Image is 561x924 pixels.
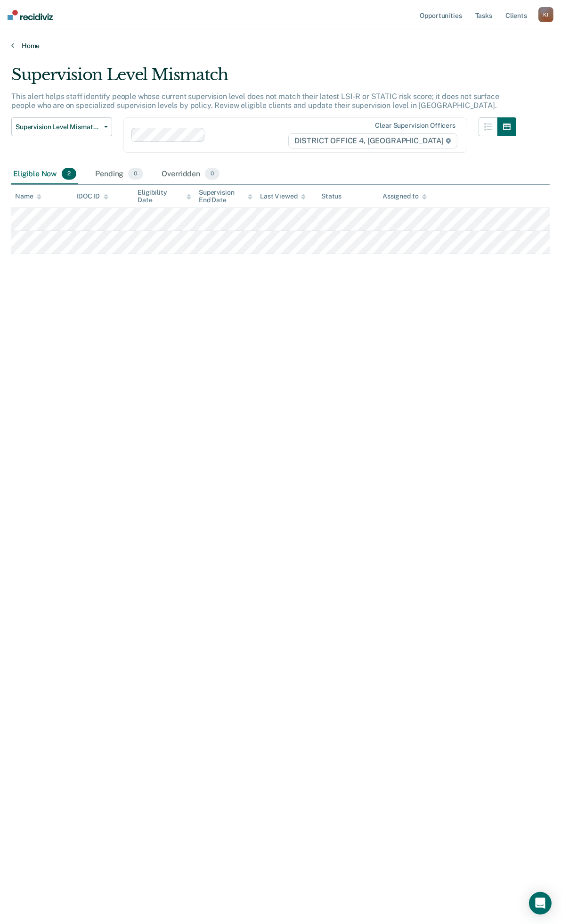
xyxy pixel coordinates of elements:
span: 0 [205,168,220,180]
div: Supervision Level Mismatch [11,65,516,92]
span: Supervision Level Mismatch [16,123,100,131]
span: 0 [128,168,143,180]
span: 2 [62,168,76,180]
a: Home [11,41,550,50]
div: Supervision End Date [199,189,252,205]
div: Clear supervision officers [375,122,455,130]
button: Supervision Level Mismatch [11,117,112,136]
div: Last Viewed [260,192,306,200]
p: This alert helps staff identify people whose current supervision level does not match their lates... [11,92,499,110]
span: DISTRICT OFFICE 4, [GEOGRAPHIC_DATA] [288,133,457,148]
div: Assigned to [382,192,427,200]
div: Eligible Now2 [11,164,78,185]
div: IDOC ID [76,192,108,200]
img: Recidiviz [8,10,53,20]
div: Status [321,192,341,200]
div: Pending0 [93,164,145,185]
div: Name [15,192,41,200]
div: Open Intercom Messenger [529,892,552,915]
div: Eligibility Date [138,189,191,205]
button: KJ [538,7,553,22]
div: K J [538,7,553,22]
div: Overridden0 [160,164,222,185]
